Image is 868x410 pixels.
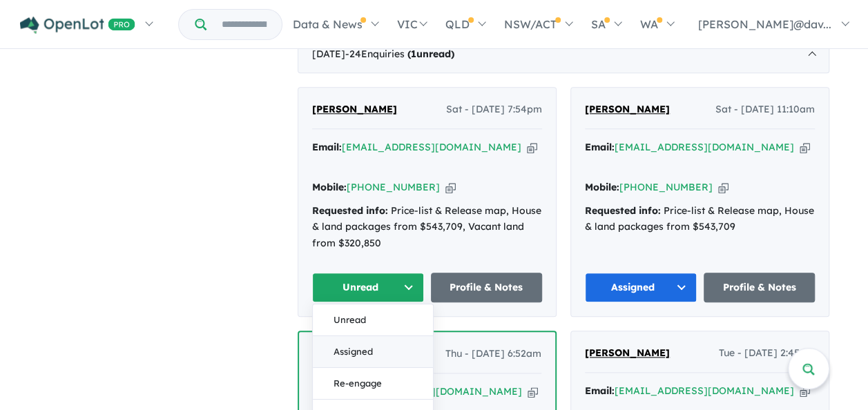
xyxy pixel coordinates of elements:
[527,140,537,155] button: Copy
[445,346,541,362] span: Thu - [DATE] 6:52am
[585,141,615,153] strong: Email:
[345,48,454,60] span: - 24 Enquir ies
[585,181,619,193] strong: Mobile:
[585,273,697,302] button: Assigned
[615,384,794,397] a: [EMAIL_ADDRESS][DOMAIN_NAME]
[585,203,815,236] div: Price-list & Release map, House & land packages from $543,709
[313,304,433,336] button: Unread
[431,273,543,302] a: Profile & Notes
[800,384,810,398] button: Copy
[585,103,670,115] span: [PERSON_NAME]
[347,181,440,193] a: [PHONE_NUMBER]
[312,204,388,217] strong: Requested info:
[209,10,279,39] input: Try estate name, suburb, builder or developer
[719,345,815,362] span: Tue - [DATE] 2:45pm
[585,384,615,397] strong: Email:
[619,181,713,193] a: [PHONE_NUMBER]
[715,101,815,118] span: Sat - [DATE] 11:10am
[698,17,831,31] span: [PERSON_NAME]@dav...
[528,384,538,399] button: Copy
[312,141,342,153] strong: Email:
[313,368,433,400] button: Re-engage
[312,273,424,302] button: Unread
[585,346,670,359] span: [PERSON_NAME]
[445,180,456,195] button: Copy
[704,273,816,302] a: Profile & Notes
[585,204,661,217] strong: Requested info:
[585,101,670,118] a: [PERSON_NAME]
[20,17,135,34] img: Openlot PRO Logo White
[313,336,433,368] button: Assigned
[298,35,829,74] div: [DATE]
[312,181,347,193] strong: Mobile:
[800,140,810,155] button: Copy
[446,101,542,118] span: Sat - [DATE] 7:54pm
[585,345,670,362] a: [PERSON_NAME]
[312,203,542,252] div: Price-list & Release map, House & land packages from $543,709, Vacant land from $320,850
[312,103,397,115] span: [PERSON_NAME]
[342,141,521,153] a: [EMAIL_ADDRESS][DOMAIN_NAME]
[411,48,416,60] span: 1
[718,180,729,195] button: Copy
[312,101,397,118] a: [PERSON_NAME]
[615,141,794,153] a: [EMAIL_ADDRESS][DOMAIN_NAME]
[407,48,454,60] strong: ( unread)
